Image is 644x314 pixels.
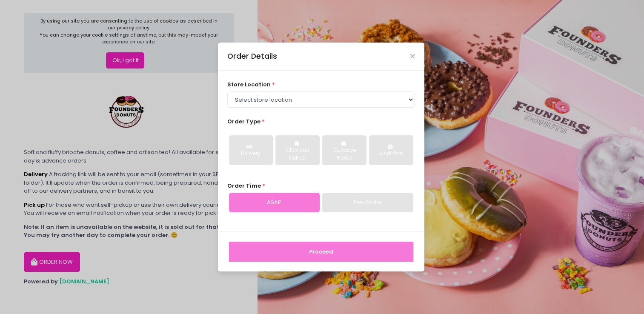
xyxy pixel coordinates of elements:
[328,147,360,162] div: Curbside Pickup
[227,80,271,88] span: store location
[369,135,413,165] button: Meal Plan
[375,150,407,158] div: Meal Plan
[229,135,273,165] button: Delivery
[229,242,413,262] button: Proceed
[227,51,277,62] div: Order Details
[235,150,267,158] div: Delivery
[322,135,366,165] button: Curbside Pickup
[275,135,319,165] button: Click and Collect
[227,182,261,190] span: Order Time
[281,147,313,162] div: Click and Collect
[410,54,415,58] button: Close
[227,117,260,126] span: Order Type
